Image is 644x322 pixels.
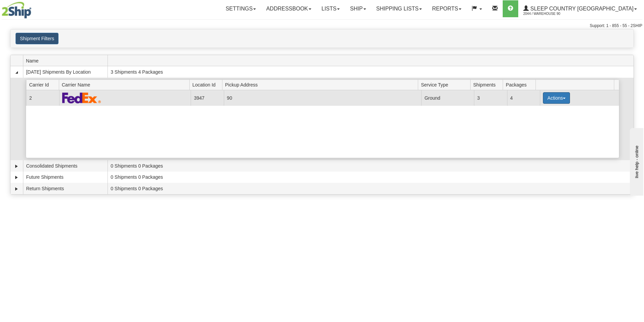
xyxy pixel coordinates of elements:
[421,90,474,105] td: Ground
[474,90,507,105] td: 3
[220,0,261,17] a: Settings
[421,79,470,90] span: Service Type
[518,0,642,17] a: Sleep Country [GEOGRAPHIC_DATA] 2044 / Warehouse 90
[371,0,427,17] a: Shipping lists
[62,92,101,103] img: FedEx Express®
[345,0,371,17] a: Ship
[529,6,634,11] span: Sleep Country [GEOGRAPHIC_DATA]
[26,90,59,105] td: 2
[13,163,20,170] a: Expand
[191,90,223,105] td: 3947
[316,0,345,17] a: Lists
[62,79,190,90] span: Carrier Name
[427,0,467,17] a: Reports
[13,69,20,76] a: Collapse
[23,172,108,183] td: Future Shipments
[225,79,418,90] span: Pickup Address
[523,10,574,17] span: 2044 / Warehouse 90
[261,0,316,17] a: Addressbook
[13,185,20,192] a: Expand
[23,160,108,172] td: Consolidated Shipments
[543,92,570,104] button: Actions
[506,79,535,90] span: Packages
[192,79,222,90] span: Location Id
[16,33,58,44] button: Shipment Filters
[108,66,634,78] td: 3 Shipments 4 Packages
[23,183,108,194] td: Return Shipments
[108,172,634,183] td: 0 Shipments 0 Packages
[628,126,643,195] iframe: chat widget
[2,2,31,19] img: logo2044.jpg
[13,174,20,181] a: Expand
[108,160,634,172] td: 0 Shipments 0 Packages
[473,79,503,90] span: Shipments
[224,90,422,105] td: 90
[29,79,59,90] span: Carrier Id
[23,66,108,78] td: [DATE] Shipments By Location
[507,90,540,105] td: 4
[2,23,642,29] div: Support: 1 - 855 - 55 - 2SHIP
[26,55,108,66] span: Name
[5,6,63,11] div: live help - online
[108,183,634,194] td: 0 Shipments 0 Packages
